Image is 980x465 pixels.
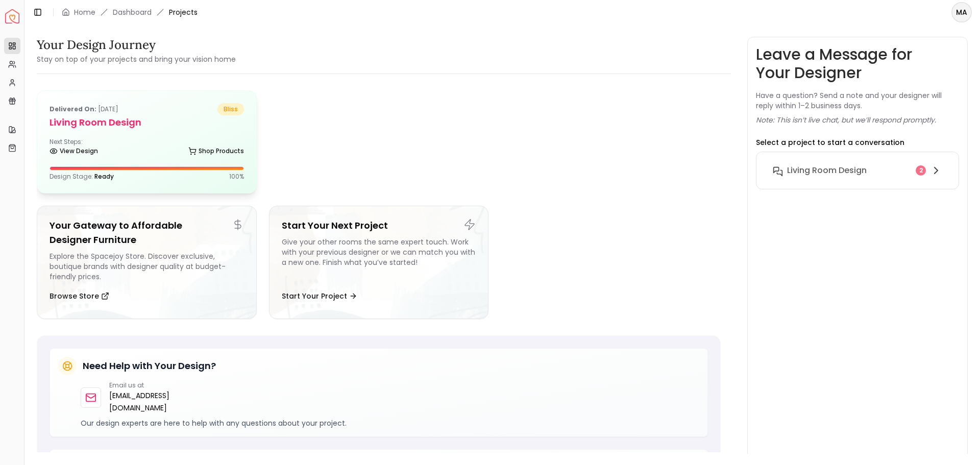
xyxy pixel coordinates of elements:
[50,105,96,113] b: Delivered on:
[756,115,936,125] p: Note: This isn’t live chat, but we’ll respond promptly.
[50,115,244,130] h5: Living Room design
[50,173,114,181] p: Design Stage:
[282,286,357,306] button: Start Your Project
[50,103,118,115] p: [DATE]
[50,218,244,247] h5: Your Gateway to Affordable Designer Furniture
[756,90,959,111] p: Have a question? Send a note and your designer will reply within 1–2 business days.
[81,418,699,428] p: Our design experts are here to help with any questions about your project.
[916,165,926,176] div: 2
[5,9,19,23] img: Spacejoy Logo
[229,173,244,181] p: 100 %
[50,138,244,158] div: Next Steps:
[94,172,114,181] span: Ready
[109,389,223,414] a: [EMAIL_ADDRESS][DOMAIN_NAME]
[113,7,152,17] a: Dashboard
[169,7,198,17] span: Projects
[282,237,476,282] div: Give your other rooms the same expert touch. Work with your previous designer or we can match you...
[269,206,489,319] a: Start Your Next ProjectGive your other rooms the same expert touch. Work with your previous desig...
[50,251,244,282] div: Explore the Spacejoy Store. Discover exclusive, boutique brands with designer quality at budget-f...
[787,164,867,177] h6: Living Room design
[756,137,904,148] p: Select a project to start a conversation
[50,144,98,158] a: View Design
[50,286,109,306] button: Browse Store
[62,7,198,17] nav: breadcrumb
[217,103,244,115] span: bliss
[952,3,971,21] span: MA
[109,381,223,389] p: Email us at
[188,144,244,158] a: Shop Products
[951,2,972,22] button: MA
[765,160,950,181] button: Living Room design2
[83,359,216,373] h5: Need Help with Your Design?
[282,218,476,233] h5: Start Your Next Project
[37,206,257,319] a: Your Gateway to Affordable Designer FurnitureExplore the Spacejoy Store. Discover exclusive, bout...
[74,7,95,17] a: Home
[37,37,236,53] h3: Your Design Journey
[5,9,19,23] a: Spacejoy
[37,54,236,64] small: Stay on top of your projects and bring your vision home
[756,45,959,82] h3: Leave a Message for Your Designer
